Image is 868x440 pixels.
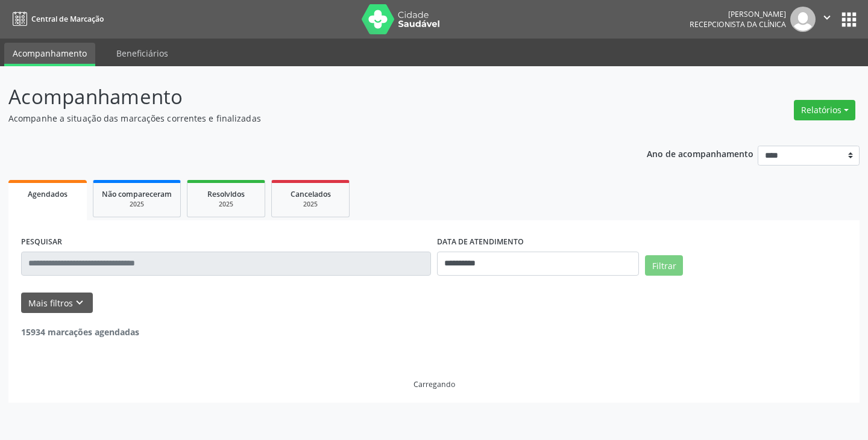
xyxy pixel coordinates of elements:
[794,100,855,120] button: Relatórios
[8,112,604,125] p: Acompanhe a situação das marcações correntes e finalizadas
[838,9,860,30] button: apps
[4,43,95,66] a: Acompanhamento
[73,296,86,309] i: keyboard_arrow_down
[645,255,683,276] button: Filtrar
[31,14,104,24] span: Central de Marcação
[28,189,68,199] span: Agendados
[437,233,524,252] label: DATA DE ATENDIMENTO
[816,7,838,32] button: 
[690,9,786,19] div: [PERSON_NAME]
[291,189,331,199] span: Cancelados
[21,233,62,252] label: PESQUISAR
[8,9,104,29] a: Central de Marcação
[21,293,93,314] button: Mais filtroskeyboard_arrow_down
[414,379,455,389] div: Carregando
[21,326,139,338] strong: 15934 marcações agendadas
[108,43,177,64] a: Beneficiários
[102,200,172,209] div: 2025
[207,189,245,199] span: Resolvidos
[8,82,604,112] p: Acompanhamento
[820,11,834,24] i: 
[102,189,172,199] span: Não compareceram
[647,146,753,161] p: Ano de acompanhamento
[196,200,256,209] div: 2025
[280,200,341,209] div: 2025
[790,7,816,32] img: img
[690,19,786,29] span: Recepcionista da clínica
